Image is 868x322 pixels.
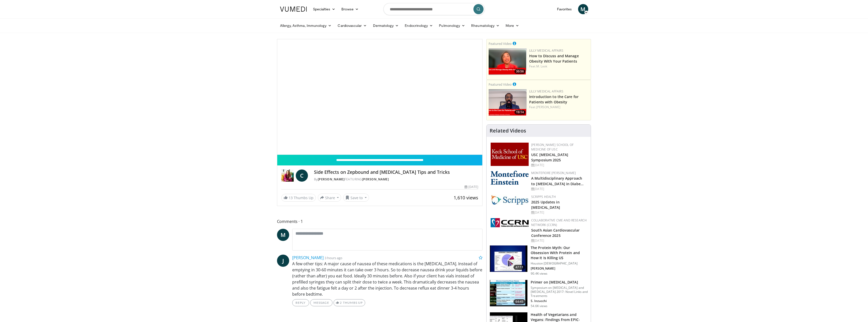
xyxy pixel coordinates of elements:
[310,299,333,306] a: Message
[490,280,588,308] a: 64:45 Primer on [MEDICAL_DATA] Symposium on [MEDICAL_DATA] and [MEDICAL_DATA] 2017: Novel Links a...
[531,286,588,298] p: Symposium on [MEDICAL_DATA] and [MEDICAL_DATA] 2017: Novel Links and Treatments
[529,64,589,69] div: Feat.
[531,280,588,285] h3: Primer on [MEDICAL_DATA]
[325,256,342,260] small: 3 hours ago
[491,218,529,227] img: a04ee3ba-8487-4636-b0fb-5e8d268f3737.png.150x105_q85_autocrop_double_scale_upscale_version-0.2.png
[490,245,588,276] a: 47:11 The Protein Myth: Our Obsession With Protein and How It Is Killing US Houston [DEMOGRAPHIC_...
[277,21,335,31] a: Allergy, Asthma, Immunology
[529,48,563,53] a: Lilly Medical Affairs
[489,48,527,75] img: c98a6a29-1ea0-4bd5-8cf5-4d1e188984a7.png.150x105_q85_crop-smart_upscale.png
[489,89,527,116] a: 19:14
[489,48,527,75] a: 30:56
[468,21,503,31] a: Rheumatology
[281,194,316,202] a: 13 Thumbs Up
[531,228,580,238] a: South Asian Cardiovascular Conference 2025
[491,171,529,185] img: b0142b4c-93a1-4b58-8f91-5265c282693c.png.150x105_q85_autocrop_double_scale_upscale_version-0.2.png
[334,299,365,306] a: 2 Thumbs Up
[292,261,483,297] p: A few other tips: A major cause of nausea of these medications is the [MEDICAL_DATA]. Instead of ...
[402,21,436,31] a: Endocrinology
[338,4,362,14] a: Browse
[554,4,575,14] a: Favorites
[292,299,309,306] a: Reply
[280,7,307,12] img: VuMedi Logo
[314,177,478,182] div: By FEATURING
[465,185,478,189] div: [DATE]
[277,255,289,267] a: J
[314,169,478,175] h4: Side Effects on Zepbound and [MEDICAL_DATA] Tips and Tricks
[296,169,308,182] a: C
[343,194,369,202] button: Save to
[514,69,525,74] span: 30:56
[531,200,560,210] a: 2025 Updates in [MEDICAL_DATA]
[531,152,568,162] a: USC [MEDICAL_DATA] Symposium 2025
[531,272,547,276] p: 90.4K views
[529,105,589,109] div: Feat.
[370,21,402,31] a: Dermatology
[490,280,527,306] img: 022d2313-3eaa-4549-99ac-ae6801cd1fdc.150x105_q85_crop-smart_upscale.jpg
[531,210,587,215] div: [DATE]
[277,218,483,225] span: Comments 1
[436,21,468,31] a: Pulmonology
[277,39,483,155] video-js: Video Player
[277,229,289,241] a: M
[531,304,547,308] p: 54.6K views
[531,267,588,271] p: [PERSON_NAME]
[489,41,512,46] small: Featured Video
[536,105,560,109] a: [PERSON_NAME]
[489,89,527,116] img: acc2e291-ced4-4dd5-b17b-d06994da28f3.png.150x105_q85_crop-smart_upscale.png
[454,195,478,201] span: 1,610 views
[513,299,526,304] span: 64:45
[292,255,324,260] a: [PERSON_NAME]
[490,245,527,272] img: b7b8b05e-5021-418b-a89a-60a270e7cf82.150x105_q85_crop-smart_upscale.jpg
[536,64,547,68] a: M. Look
[529,53,579,64] a: How to Discuss and Manage Obesity With Your Patients
[529,94,579,104] a: Introduction to the Care for Patients with Obesity
[289,195,293,200] span: 13
[340,301,342,305] span: 2
[491,195,529,205] img: c9f2b0b7-b02a-4276-a72a-b0cbb4230bc1.jpg.150x105_q85_autocrop_double_scale_upscale_version-0.2.jpg
[531,299,588,303] p: S. Inzucchi
[531,176,584,186] a: A Multidisciplinary Approach to [MEDICAL_DATA] in Diabe…
[531,187,587,191] div: [DATE]
[513,265,526,270] span: 47:11
[578,4,588,14] a: M
[383,3,485,15] input: Search topics, interventions
[318,177,345,181] a: [PERSON_NAME]
[531,261,588,266] p: Houston [DEMOGRAPHIC_DATA]
[529,89,563,93] a: Lilly Medical Affairs
[514,110,525,115] span: 19:14
[335,21,370,31] a: Cardiovascular
[491,143,529,166] img: 7b941f1f-d101-407a-8bfa-07bd47db01ba.png.150x105_q85_autocrop_double_scale_upscale_version-0.2.jpg
[531,195,556,199] a: Scripps Health
[531,163,587,167] div: [DATE]
[531,218,587,227] a: Collaborative CME and Research Network (CCRN)
[362,177,389,181] a: [PERSON_NAME]
[503,21,522,31] a: More
[531,143,574,151] a: [PERSON_NAME] School of Medicine of USC
[281,169,294,182] img: Dr. Carolynn Francavilla
[531,238,587,243] div: [DATE]
[531,245,588,260] h3: The Protein Myth: Our Obsession With Protein and How It Is Killing US
[310,4,339,14] a: Specialties
[318,194,341,202] button: Share
[489,82,512,87] small: Featured Video
[490,128,526,134] h4: Related Videos
[531,171,576,175] a: Montefiore [PERSON_NAME]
